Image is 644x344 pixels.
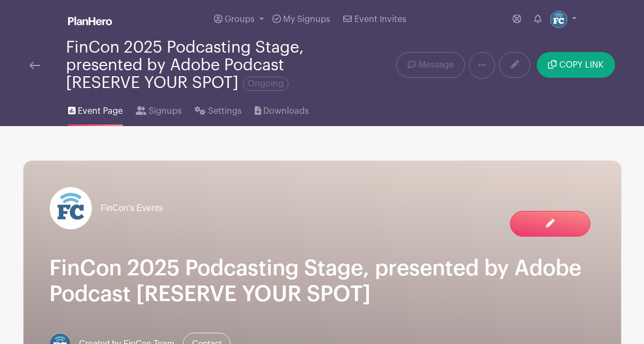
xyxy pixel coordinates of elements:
[29,62,40,69] img: back-arrow-29a5d9b10d5bd6ae65dc969a981735edf675c4d7a1fe02e03b50dbd4ba3cdb55.svg
[149,105,182,118] span: Signups
[195,92,241,126] a: Settings
[396,52,464,78] a: Message
[537,52,615,78] button: COPY LINK
[208,105,242,118] span: Settings
[78,105,123,118] span: Event Page
[550,11,567,28] img: FC%20circle.png
[101,202,163,215] span: FinCon's Events
[49,187,92,230] img: FC%20circle_white.png
[243,77,288,91] span: Ongoing
[68,17,112,25] img: logo_white-6c42ec7e38ccf1d336a20a19083b03d10ae64f83f12c07503d8b9e83406b4c7d.svg
[136,92,182,126] a: Signups
[68,92,123,126] a: Event Page
[49,255,595,307] h1: FinCon 2025 Podcasting Stage, presented by Adobe Podcast [RESERVE YOUR SPOT]
[354,15,406,24] span: Event Invites
[283,15,330,24] span: My Signups
[263,105,309,118] span: Downloads
[66,39,357,92] div: FinCon 2025 Podcasting Stage, presented by Adobe Podcast [RESERVE YOUR SPOT]
[225,15,255,24] span: Groups
[559,61,604,69] span: COPY LINK
[419,58,454,71] span: Message
[255,92,309,126] a: Downloads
